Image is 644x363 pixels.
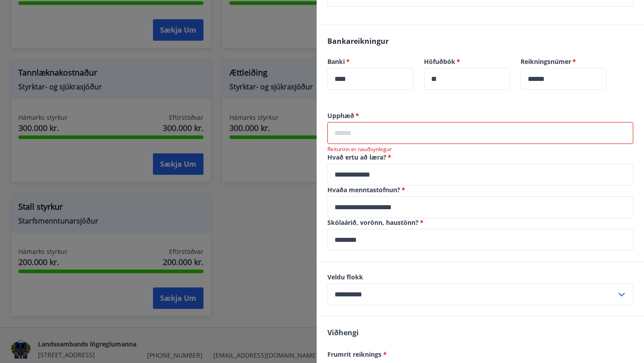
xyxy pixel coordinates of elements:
[521,57,606,66] label: Reikningsnúmer
[327,164,633,186] div: Hvað ertu að læra?
[327,36,389,46] span: Bankareikningur
[327,328,359,338] span: Viðhengi
[327,111,633,120] label: Upphæð
[327,350,387,359] span: Frumrit reiknings
[327,273,633,282] label: Veldu flokk
[327,122,633,144] div: Upphæð
[327,196,633,218] div: Hvaða menntastofnun?
[327,153,633,162] label: Hvað ertu að læra?
[424,57,510,66] label: Höfuðbók
[327,229,633,251] div: Skólaárið, vorönn, haustönn?
[327,186,633,194] label: Hvaða menntastofnun?
[327,57,413,66] label: Banki
[327,218,633,227] label: Skólaárið, vorönn, haustönn?
[327,146,633,153] p: Reiturinn er nauðsynlegur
